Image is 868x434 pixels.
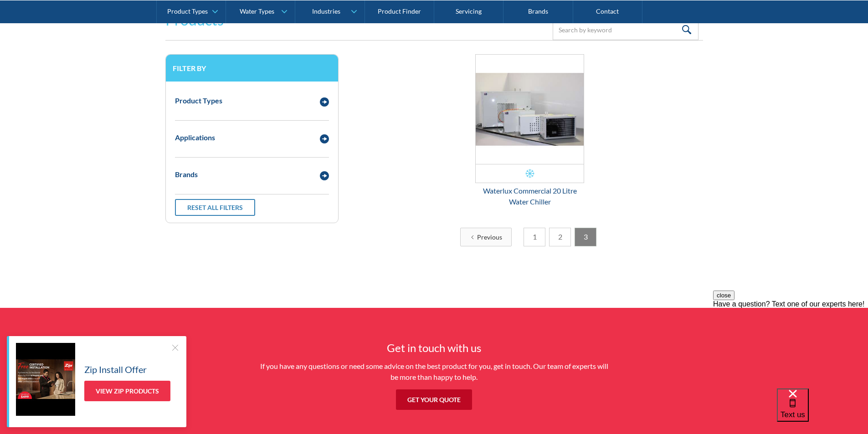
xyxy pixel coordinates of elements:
a: Get your quote [396,389,472,410]
div: Water Types [240,7,274,15]
a: View Zip Products [84,381,170,401]
div: Waterlux Commercial 20 Litre Water Chiller [475,185,585,207]
h3: Filter by [173,64,331,72]
iframe: podium webchat widget bubble [777,388,868,434]
p: If you have any questions or need some advice on the best product for you, get in touch. Our team... [257,361,612,383]
div: Brands [175,169,198,180]
a: 1 [524,228,545,246]
div: Applications [175,132,215,143]
div: Product Types [175,95,222,106]
h4: Get in touch with us [257,340,612,356]
a: Waterlux Commercial 20 Litre Water ChillerWaterlux Commercial 20 Litre Water Chiller [475,54,585,207]
div: Industries [312,7,340,15]
input: Search by keyword [553,20,699,40]
iframe: podium webchat widget prompt [713,291,868,400]
a: 2 [549,228,571,246]
a: Reset all filters [175,199,255,216]
div: Product Types [167,7,208,15]
img: Waterlux Commercial 20 Litre Water Chiller [476,55,584,164]
div: Previous [477,232,502,242]
h5: Zip Install Offer [84,363,147,376]
a: 3 [575,228,596,246]
a: Previous Page [460,228,512,246]
div: List [357,228,703,246]
img: Zip Install Offer [16,343,75,416]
